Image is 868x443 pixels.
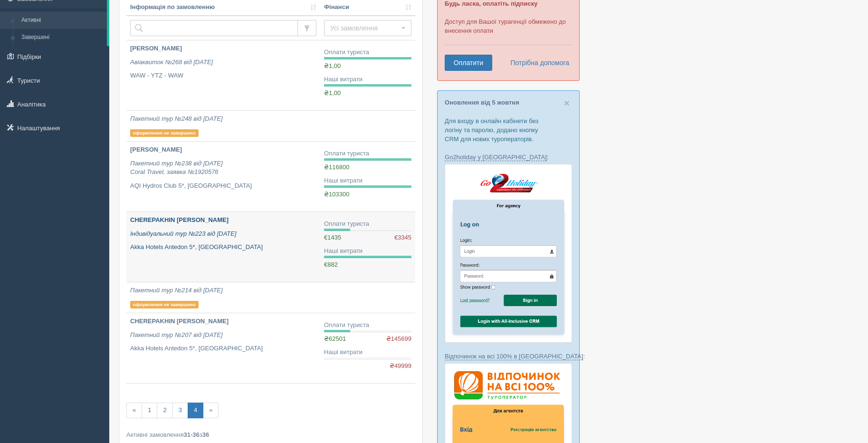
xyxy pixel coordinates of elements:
[324,3,411,12] a: Фінанси
[130,71,316,80] p: WAW - YTZ - WAW
[564,97,570,108] span: ×
[324,164,349,171] span: ₴116800
[324,261,338,268] span: €882
[126,430,415,439] div: Активні замовлення з
[324,20,411,36] button: Усі замовлення
[130,20,298,36] input: Пошук за номером замовлення, ПІБ або паспортом туриста
[130,58,213,66] i: Авіаквиток №268 від [DATE]
[324,234,341,241] span: €1435
[394,233,411,242] span: €3345
[142,403,157,418] a: 1
[390,362,411,371] span: ₴49999
[564,98,570,108] button: Close
[17,29,107,46] a: Завершені
[130,3,316,12] a: Інформація по замовленню
[445,352,572,361] p: :
[330,23,399,33] span: Усі замовлення
[202,431,209,438] b: 36
[130,331,223,338] i: Пакетний тур №207 від [DATE]
[130,301,199,308] p: оформлення не завершено
[445,153,572,162] p: :
[126,212,320,282] a: CHEREPAKHIN [PERSON_NAME] Індивідуальний тур №223 від [DATE] Akka Hotels Antedon 5*, [GEOGRAPHIC_...
[324,321,411,330] div: Оплати туриста
[324,247,411,256] div: Наші витрати
[130,146,182,153] b: [PERSON_NAME]
[324,335,346,342] span: ₴62501
[172,403,188,418] a: 3
[445,353,583,360] a: Відпочинок на всі 100% в [GEOGRAPHIC_DATA]
[445,154,547,161] a: Go2holiday у [GEOGRAPHIC_DATA]
[130,243,316,252] p: Akka Hotels Antedon 5*, [GEOGRAPHIC_DATA]
[324,89,341,96] span: ₴1,00
[504,55,570,71] a: Потрібна допомога
[126,111,320,141] a: Пакетний тур №248 від [DATE] оформлення не завершено
[126,403,142,418] a: «
[130,287,223,294] i: Пакетний тур №214 від [DATE]
[130,129,199,137] p: оформлення не завершено
[130,182,316,191] p: AQI Hydros Club 5*, [GEOGRAPHIC_DATA]
[130,344,316,353] p: Akka Hotels Antedon 5*, [GEOGRAPHIC_DATA]
[130,45,182,52] b: [PERSON_NAME]
[324,191,349,198] span: ₴103300
[386,335,411,344] span: ₴145699
[126,40,320,110] a: [PERSON_NAME] Авіаквиток №268 від [DATE] WAW - YTZ - WAW
[184,431,200,438] b: 31-36
[130,230,237,237] i: Індивідуальний тур №223 від [DATE]
[126,313,320,383] a: CHEREPAKHIN [PERSON_NAME] Пакетний тур №207 від [DATE] Akka Hotels Antedon 5*, [GEOGRAPHIC_DATA]
[157,403,172,418] a: 2
[126,282,320,313] a: Пакетний тур №214 від [DATE] оформлення не завершено
[324,176,411,185] div: Наші витрати
[324,220,411,229] div: Оплати туриста
[130,318,229,325] b: CHEREPAKHIN [PERSON_NAME]
[445,116,572,144] p: Для входу в онлайн кабінети без логіну та паролю, додано кнопку CRM для нових туроператорів.
[445,99,519,106] a: Оновлення від 5 жовтня
[203,403,219,418] span: »
[324,48,411,57] div: Оплати туриста
[445,164,572,342] img: go2holiday-login-via-crm-for-travel-agents.png
[324,62,341,69] span: ₴1,00
[324,149,411,158] div: Оплати туриста
[324,348,411,357] div: Наші витрати
[130,216,229,223] b: CHEREPAKHIN [PERSON_NAME]
[130,115,223,122] i: Пакетний тур №248 від [DATE]
[188,403,203,418] a: 4
[324,75,411,84] div: Наші витрати
[17,12,107,29] a: Активні
[445,55,492,71] a: Оплатити
[126,142,320,212] a: [PERSON_NAME] Пакетний тур №238 від [DATE]Coral Travel, заявка №1920576 AQI Hydros Club 5*, [GEOG...
[130,160,223,176] i: Пакетний тур №238 від [DATE] Coral Travel, заявка №1920576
